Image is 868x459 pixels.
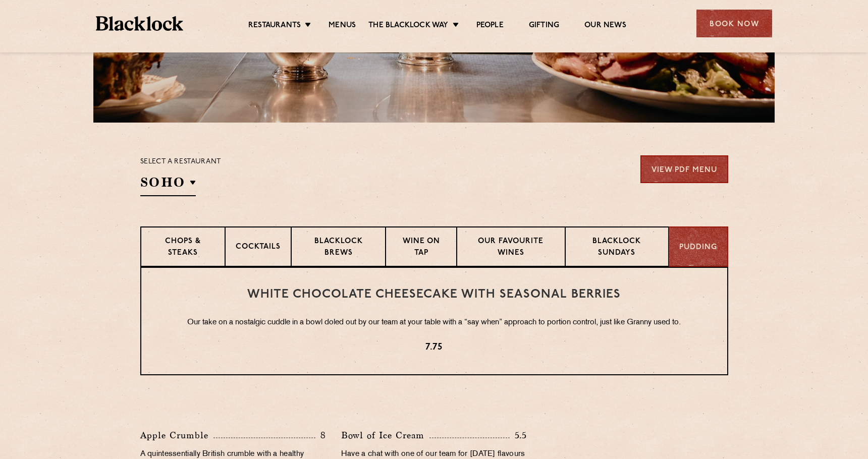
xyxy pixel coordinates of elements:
[140,155,222,168] p: Select a restaurant
[476,21,504,32] a: People
[315,429,326,442] p: 8
[341,428,429,442] p: Bowl of Ice Cream
[96,16,183,31] img: BL_Textured_Logo-footer-cropped.svg
[329,21,356,32] a: Menus
[679,242,717,254] p: Pudding
[640,155,728,183] a: View PDF Menu
[584,21,626,32] a: Our News
[510,429,527,442] p: 5.5
[161,288,707,301] h3: White Chocolate Cheesecake with Seasonal Berries
[396,236,446,260] p: Wine on Tap
[302,236,375,260] p: Blacklock Brews
[696,10,772,37] div: Book Now
[236,242,281,254] p: Cocktails
[161,341,707,354] p: 7.75
[140,174,196,196] h2: SOHO
[368,21,448,32] a: The Blacklock Way
[140,428,213,442] p: Apple Crumble
[161,316,707,329] p: Our take on a nostalgic cuddle in a bowl doled out by our team at your table with a “say when” ap...
[529,21,559,32] a: Gifting
[151,236,214,260] p: Chops & Steaks
[248,21,301,32] a: Restaurants
[467,236,555,260] p: Our favourite wines
[576,236,658,260] p: Blacklock Sundays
